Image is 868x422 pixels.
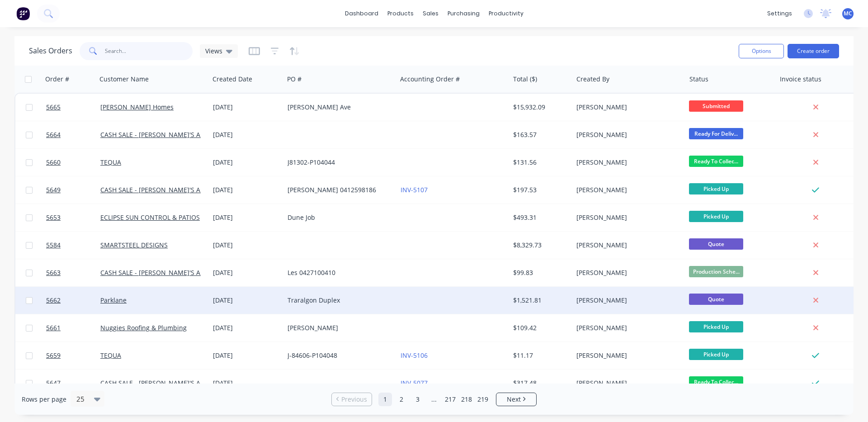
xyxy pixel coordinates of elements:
[484,7,528,20] div: productivity
[689,183,743,194] span: Picked Up
[689,211,743,222] span: Picked Up
[476,393,490,406] a: Page 219
[100,241,168,249] a: SMARTSTEEL DESIGNS
[46,314,100,341] a: 5661
[689,238,743,250] span: Quote
[576,158,677,167] div: [PERSON_NAME]
[46,213,61,222] span: 5653
[496,395,536,404] a: Next page
[507,395,521,404] span: Next
[46,268,61,277] span: 5663
[46,323,61,332] span: 5661
[576,379,677,388] div: [PERSON_NAME]
[576,351,677,360] div: [PERSON_NAME]
[16,7,30,20] img: Factory
[288,351,388,360] div: J-84606-P104048
[378,393,392,406] a: Page 1 is your current page
[213,241,280,250] div: [DATE]
[576,241,677,250] div: [PERSON_NAME]
[513,103,566,112] div: $15,932.09
[213,379,280,388] div: [DATE]
[288,213,388,222] div: Dune Job
[576,323,677,332] div: [PERSON_NAME]
[287,75,302,84] div: PO #
[46,204,100,231] a: 5653
[213,213,280,222] div: [DATE]
[576,103,677,112] div: [PERSON_NAME]
[46,370,100,397] a: 5647
[100,296,127,304] a: Parklane
[22,395,66,404] span: Rows per page
[212,75,252,84] div: Created Date
[332,395,372,404] a: Previous page
[513,379,566,388] div: $317.48
[418,7,443,20] div: sales
[689,294,743,305] span: Quote
[213,268,280,277] div: [DATE]
[576,268,677,277] div: [PERSON_NAME]
[100,185,226,194] a: CASH SALE - [PERSON_NAME]'S ACCOUNT
[689,321,743,332] span: Picked Up
[46,241,61,250] span: 5584
[460,393,473,406] a: Page 218
[513,323,566,332] div: $109.42
[513,75,537,84] div: Total ($)
[513,296,566,305] div: $1,521.81
[340,7,383,20] a: dashboard
[689,156,743,167] span: Ready To Collec...
[443,7,484,20] div: purchasing
[100,103,174,111] a: [PERSON_NAME] Homes
[288,268,388,277] div: Les 0427100410
[513,351,566,360] div: $11.17
[46,103,61,112] span: 5665
[100,323,187,332] a: Nuggies Roofing & Plumbing
[689,376,743,388] span: Ready To Collec...
[46,351,61,360] span: 5659
[100,351,121,360] a: TEQUA
[411,393,425,406] a: Page 3
[213,130,280,139] div: [DATE]
[288,185,388,194] div: [PERSON_NAME] 0412598186
[288,158,388,167] div: J81302-P104044
[395,393,408,406] a: Page 2
[689,100,743,112] span: Submitted
[105,42,193,60] input: Search...
[45,75,69,84] div: Order #
[213,185,280,194] div: [DATE]
[513,130,566,139] div: $163.57
[763,7,797,20] div: settings
[576,296,677,305] div: [PERSON_NAME]
[689,75,708,84] div: Status
[213,351,280,360] div: [DATE]
[213,103,280,112] div: [DATE]
[100,158,121,166] a: TEQUA
[513,241,566,250] div: $8,329.73
[46,259,100,286] a: 5663
[213,158,280,167] div: [DATE]
[213,323,280,332] div: [DATE]
[46,176,100,204] a: 5649
[46,287,100,314] a: 5662
[443,393,457,406] a: Page 217
[788,44,839,58] button: Create order
[205,46,222,56] span: Views
[427,393,441,406] a: Jump forward
[739,44,784,58] button: Options
[288,103,388,112] div: [PERSON_NAME] Ave
[513,213,566,222] div: $493.31
[689,266,743,277] span: Production Sche...
[689,349,743,360] span: Picked Up
[46,94,100,121] a: 5665
[46,121,100,148] a: 5664
[29,47,72,55] h1: Sales Orders
[100,268,226,277] a: CASH SALE - [PERSON_NAME]'S ACCOUNT
[328,393,540,406] ul: Pagination
[401,351,428,360] a: INV-5106
[46,296,61,305] span: 5662
[513,185,566,194] div: $197.53
[46,158,61,167] span: 5660
[213,296,280,305] div: [DATE]
[576,213,677,222] div: [PERSON_NAME]
[46,342,100,369] a: 5659
[46,185,61,194] span: 5649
